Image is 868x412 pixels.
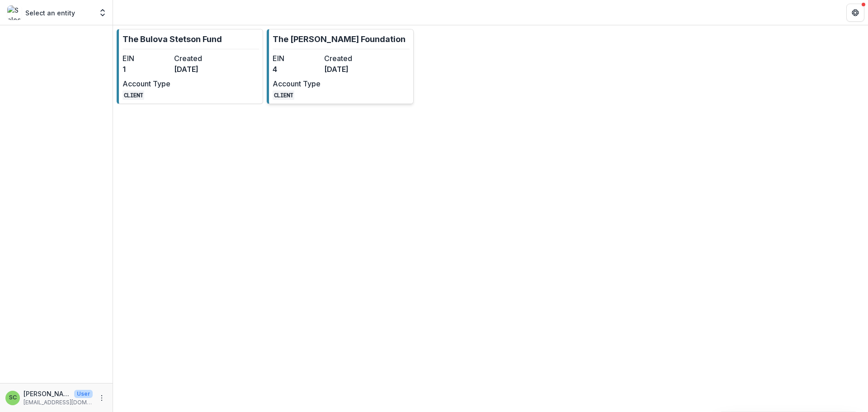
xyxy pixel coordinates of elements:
dt: Created [174,53,222,64]
dd: 4 [273,64,321,75]
div: Sonia Cavalli [9,395,17,401]
p: [EMAIL_ADDRESS][DOMAIN_NAME] [24,398,93,407]
dt: Account Type [123,78,170,89]
button: More [96,393,107,403]
a: The [PERSON_NAME] FoundationEIN4Created[DATE]Account TypeCLIENT [267,29,413,104]
p: Select an entity [25,8,75,18]
dd: 1 [123,64,170,75]
button: Open entity switcher [96,4,109,22]
dt: EIN [123,53,170,64]
a: The Bulova Stetson FundEIN1Created[DATE]Account TypeCLIENT [117,29,263,104]
button: Get Help [846,4,864,22]
dt: Account Type [273,78,321,89]
p: The [PERSON_NAME] Foundation [273,33,406,45]
p: The Bulova Stetson Fund [123,33,222,45]
dt: EIN [273,53,321,64]
dd: [DATE] [174,64,222,75]
dt: Created [324,53,372,64]
code: CLIENT [123,90,144,100]
p: User [74,390,93,398]
p: [PERSON_NAME] [24,389,71,398]
dd: [DATE] [324,64,372,75]
code: CLIENT [273,90,294,100]
img: Select an entity [7,5,22,20]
